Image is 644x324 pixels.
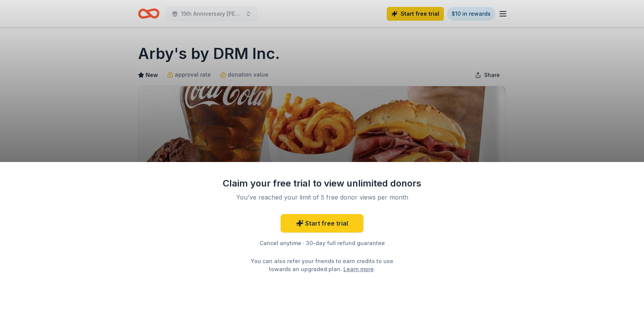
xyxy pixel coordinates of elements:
[343,265,374,273] a: Learn more
[222,177,422,190] div: Claim your free trial to view unlimited donors
[222,239,422,248] div: Cancel anytime · 30-day full refund guarantee
[232,193,412,202] div: You've reached your limit of 5 free donor views per month
[281,214,363,232] a: Start free trial
[244,257,400,273] div: You can also refer your friends to earn credits to use towards an upgraded plan. .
